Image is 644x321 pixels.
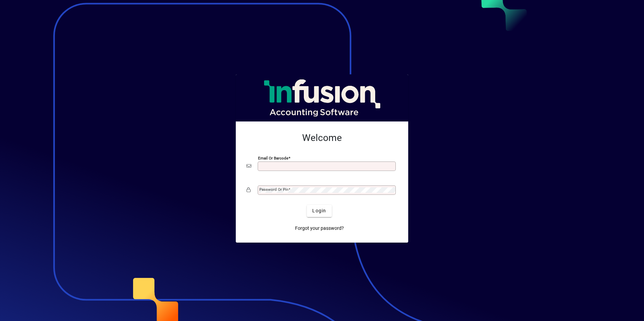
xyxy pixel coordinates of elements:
h2: Welcome [247,132,397,144]
mat-label: Email or Barcode [258,155,288,160]
span: Forgot your password? [295,225,344,232]
mat-label: Password or Pin [259,187,288,192]
a: Forgot your password? [292,222,347,235]
span: Login [312,207,326,214]
button: Login [307,205,331,217]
